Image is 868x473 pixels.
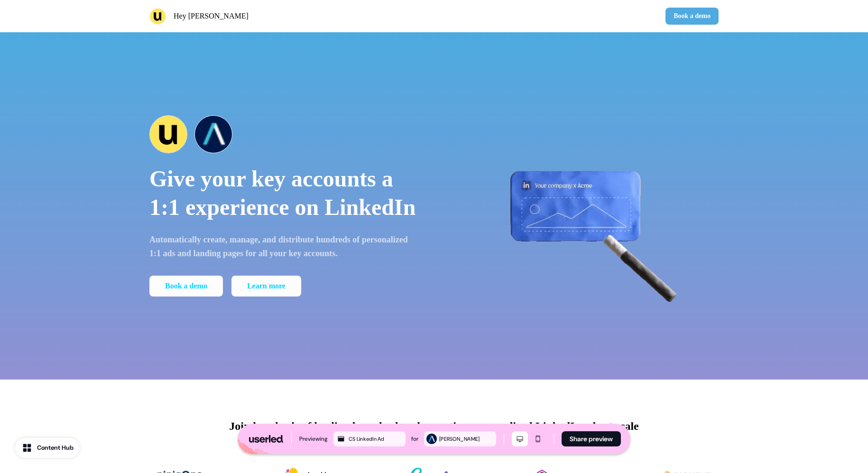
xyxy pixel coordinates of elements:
button: Desktop mode [512,431,528,446]
div: [PERSON_NAME] [439,435,494,443]
p: Give your key accounts a 1:1 experience on LinkedIn [149,165,421,222]
button: Content Hub [15,438,79,458]
strong: Automatically create, manage, and distribute hundreds of personalized 1:1 ads and landing pages f... [149,235,408,258]
div: Content Hub [37,443,74,453]
button: Mobile mode [530,431,546,446]
button: Book a demo [149,276,223,297]
p: Hey [PERSON_NAME] [174,10,249,22]
p: Join hundreds of leading brands already creating personalized LinkedIn ads at scale [229,417,638,435]
div: CS LinkedIn Ad [349,435,404,443]
button: Share preview [562,431,621,446]
div: Previewing [299,434,328,444]
button: Book a demo [665,8,719,25]
div: for [411,434,418,444]
a: Learn more [231,276,301,297]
